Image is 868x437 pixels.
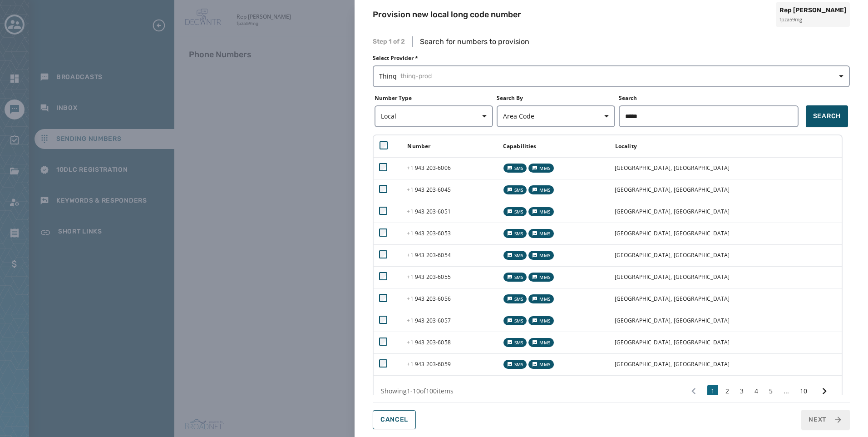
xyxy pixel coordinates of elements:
span: 943 203 - 6053 [407,229,450,237]
div: MMS [528,316,554,325]
div: MMS [528,338,554,347]
span: Local [381,112,487,121]
label: Search [619,94,799,102]
span: thinq-prod [400,72,432,81]
span: +1 [407,338,415,346]
div: MMS [528,294,554,303]
button: Thinqthinq-prod [373,65,850,87]
button: 2 [722,385,733,397]
span: 943 203 - 6054 [407,251,450,259]
div: SMS [503,251,527,260]
p: Search for numbers to provision [420,36,529,47]
span: [GEOGRAPHIC_DATA], [GEOGRAPHIC_DATA] [615,360,730,368]
label: Search By [497,94,615,102]
span: +1 [407,186,415,194]
button: 3 [736,385,747,397]
span: [GEOGRAPHIC_DATA], [GEOGRAPHIC_DATA] [615,338,730,346]
span: 943 203 - 6056 [407,295,450,303]
span: Step 1 of 2 [373,37,405,46]
span: [GEOGRAPHIC_DATA], [GEOGRAPHIC_DATA] [615,251,730,259]
span: Search [813,112,841,121]
button: 10 [796,385,811,397]
button: Search [806,105,848,127]
span: 943 203 - 6051 [407,208,450,215]
div: MMS [528,251,554,260]
div: SMS [503,164,527,173]
button: 5 [765,385,776,397]
div: SMS [503,185,527,194]
div: Locality [610,143,841,150]
span: Thinq [379,72,843,81]
span: Next [809,415,826,424]
div: MMS [528,229,554,238]
div: SMS [503,294,527,303]
h2: Provision new local long code number [373,8,521,21]
span: +1 [407,208,415,215]
span: 943 203 - 6006 [407,164,450,172]
label: Number Type [375,94,493,102]
span: +1 [407,164,415,172]
div: MMS [528,185,554,194]
span: Area Code [503,112,609,121]
label: Select Provider * [373,55,850,62]
div: MMS [528,273,554,282]
span: 943 203 - 6057 [407,317,450,324]
span: fpza59mg [779,16,846,24]
button: Area Code [497,105,615,127]
span: [GEOGRAPHIC_DATA], [GEOGRAPHIC_DATA] [615,273,730,281]
div: MMS [528,164,554,173]
div: SMS [503,229,527,238]
button: 4 [751,385,762,397]
span: [GEOGRAPHIC_DATA], [GEOGRAPHIC_DATA] [615,186,730,194]
button: Cancel [373,410,416,429]
span: [GEOGRAPHIC_DATA], [GEOGRAPHIC_DATA] [615,164,730,172]
span: +1 [407,295,415,303]
div: SMS [503,360,527,369]
span: +1 [407,229,415,237]
button: Local [375,105,493,127]
span: [GEOGRAPHIC_DATA], [GEOGRAPHIC_DATA] [615,208,730,215]
div: MMS [528,360,554,369]
button: Next [801,410,850,430]
button: 1 [707,385,718,397]
span: [GEOGRAPHIC_DATA], [GEOGRAPHIC_DATA] [615,229,730,237]
div: Capabilities [498,143,609,150]
span: Rep [PERSON_NAME] [779,6,846,15]
span: [GEOGRAPHIC_DATA], [GEOGRAPHIC_DATA] [615,317,730,324]
span: 943 203 - 6055 [407,273,450,281]
div: SMS [503,273,527,282]
span: +1 [407,251,415,259]
span: +1 [407,360,415,368]
span: ... [780,387,793,396]
div: SMS [503,316,527,325]
span: 943 203 - 6059 [407,360,450,368]
span: [GEOGRAPHIC_DATA], [GEOGRAPHIC_DATA] [615,295,730,303]
div: MMS [528,207,554,216]
span: 943 203 - 6045 [407,186,450,194]
span: Cancel [380,416,408,423]
span: +1 [407,317,415,324]
div: Number [402,143,496,150]
div: SMS [503,207,527,216]
span: Showing 1 - 10 of 100 items [381,387,454,395]
span: 943 203 - 6058 [407,338,450,346]
span: +1 [407,273,415,281]
div: SMS [503,338,527,347]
